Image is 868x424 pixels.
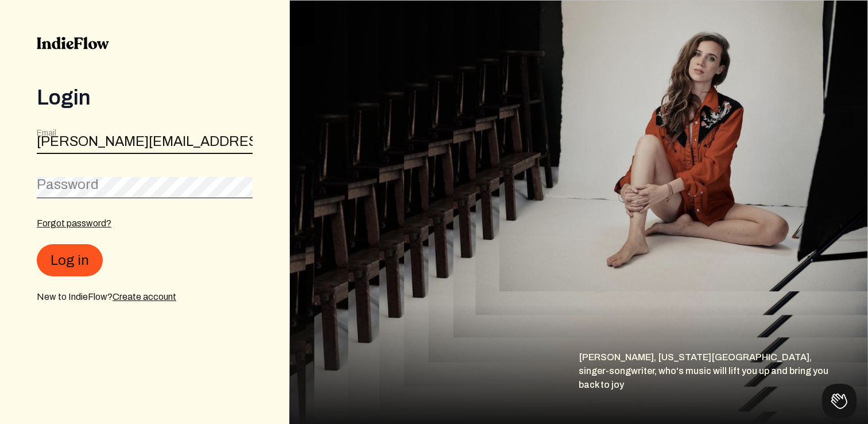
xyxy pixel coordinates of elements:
[37,86,253,109] div: Login
[37,128,56,139] label: Email
[37,290,253,304] div: New to IndieFlow?
[579,350,868,424] div: [PERSON_NAME], [US_STATE][GEOGRAPHIC_DATA], singer-songwriter, who's music will lift you up and b...
[37,37,109,49] img: indieflow-logo-black.svg
[37,244,103,276] button: Log in
[37,175,99,194] label: Password
[822,384,857,418] iframe: Toggle Customer Support
[37,218,111,228] a: Forgot password?
[113,292,176,302] a: Create account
